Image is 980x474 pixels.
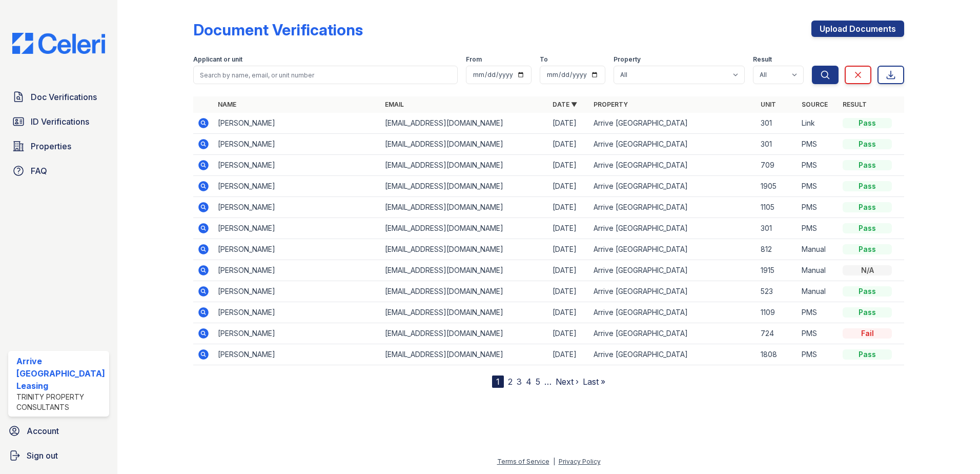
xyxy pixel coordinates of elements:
td: Arrive [GEOGRAPHIC_DATA] [589,197,757,218]
a: Terms of Service [497,458,549,465]
a: 5 [536,377,540,387]
label: From [466,55,482,64]
div: Trinity Property Consultants [16,392,105,412]
a: 3 [517,377,522,387]
td: Manual [798,260,839,281]
td: [DATE] [548,113,589,134]
a: Date ▼ [553,101,577,108]
div: Pass [843,307,892,318]
a: Last » [583,377,605,387]
td: [PERSON_NAME] [214,197,381,218]
label: Property [614,55,641,64]
td: [DATE] [548,197,589,218]
a: Doc Verifications [8,87,109,107]
td: [EMAIL_ADDRESS][DOMAIN_NAME] [381,134,548,155]
a: Source [802,101,828,108]
td: 1915 [757,260,798,281]
div: Pass [843,244,892,254]
td: 1105 [757,197,798,218]
td: [EMAIL_ADDRESS][DOMAIN_NAME] [381,155,548,176]
div: N/A [843,265,892,275]
a: 4 [526,377,532,387]
td: [DATE] [548,281,589,302]
td: PMS [798,218,839,239]
a: Property [594,101,628,108]
td: Arrive [GEOGRAPHIC_DATA] [589,344,757,365]
td: Manual [798,239,839,260]
td: [PERSON_NAME] [214,260,381,281]
a: ID Verifications [8,111,109,132]
td: [DATE] [548,344,589,365]
div: Pass [843,181,892,191]
a: Next › [556,377,579,387]
td: 1808 [757,344,798,365]
a: Properties [8,136,109,156]
a: Unit [761,101,776,108]
td: 1109 [757,302,798,323]
td: PMS [798,155,839,176]
div: 1 [492,376,504,388]
td: [PERSON_NAME] [214,344,381,365]
span: Doc Verifications [31,91,97,103]
td: [DATE] [548,155,589,176]
a: Result [843,101,867,108]
td: 301 [757,113,798,134]
td: [PERSON_NAME] [214,155,381,176]
td: Arrive [GEOGRAPHIC_DATA] [589,134,757,155]
td: [DATE] [548,239,589,260]
div: | [553,458,555,465]
a: Privacy Policy [559,458,601,465]
label: Applicant or unit [193,55,242,64]
a: Name [218,101,236,108]
a: Email [385,101,404,108]
td: Arrive [GEOGRAPHIC_DATA] [589,176,757,197]
td: Arrive [GEOGRAPHIC_DATA] [589,281,757,302]
td: Arrive [GEOGRAPHIC_DATA] [589,113,757,134]
td: 724 [757,323,798,344]
a: Upload Documents [811,21,904,37]
div: Pass [843,202,892,212]
td: [DATE] [548,323,589,344]
td: 1905 [757,176,798,197]
td: [DATE] [548,260,589,281]
td: [PERSON_NAME] [214,176,381,197]
td: [PERSON_NAME] [214,302,381,323]
span: ID Verifications [31,115,89,128]
td: [EMAIL_ADDRESS][DOMAIN_NAME] [381,197,548,218]
input: Search by name, email, or unit number [193,66,458,84]
td: 301 [757,218,798,239]
td: [PERSON_NAME] [214,113,381,134]
label: To [540,55,548,64]
td: 523 [757,281,798,302]
td: Arrive [GEOGRAPHIC_DATA] [589,155,757,176]
a: Account [4,421,113,441]
td: [DATE] [548,134,589,155]
div: Pass [843,139,892,149]
td: [EMAIL_ADDRESS][DOMAIN_NAME] [381,323,548,344]
td: [DATE] [548,218,589,239]
td: PMS [798,344,839,365]
td: [EMAIL_ADDRESS][DOMAIN_NAME] [381,281,548,302]
a: 2 [508,377,513,387]
td: PMS [798,134,839,155]
td: Link [798,113,839,134]
td: [PERSON_NAME] [214,239,381,260]
label: Result [753,55,772,64]
td: [EMAIL_ADDRESS][DOMAIN_NAME] [381,113,548,134]
td: [DATE] [548,302,589,323]
td: 709 [757,155,798,176]
td: Arrive [GEOGRAPHIC_DATA] [589,302,757,323]
td: [EMAIL_ADDRESS][DOMAIN_NAME] [381,302,548,323]
td: [PERSON_NAME] [214,134,381,155]
span: Account [27,425,59,437]
td: 812 [757,239,798,260]
span: Sign out [27,449,58,462]
td: [EMAIL_ADDRESS][DOMAIN_NAME] [381,176,548,197]
a: Sign out [4,445,113,466]
div: Fail [843,328,892,339]
span: … [544,376,552,388]
td: [EMAIL_ADDRESS][DOMAIN_NAME] [381,344,548,365]
td: 301 [757,134,798,155]
img: CE_Logo_Blue-a8612792a0a2168367f1c8372b55b34899dd931a85d93a1a3d3e32e68fde9ad4.png [4,33,113,54]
